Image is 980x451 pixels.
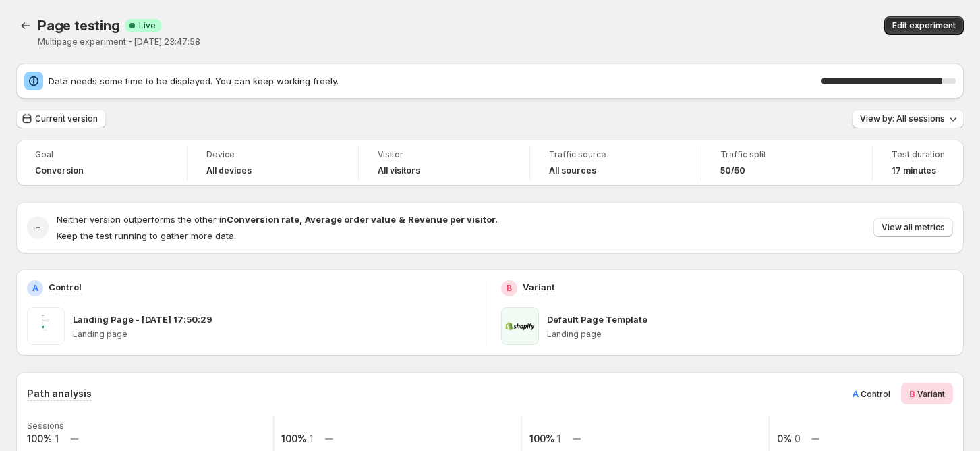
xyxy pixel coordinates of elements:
strong: & [399,214,405,225]
a: GoalConversion [35,148,168,178]
h2: A [32,283,38,294]
text: 1 [310,433,313,444]
span: Current version [35,113,98,124]
button: View all metrics [873,218,953,237]
a: Test duration17 minutes [892,148,945,178]
button: Current version [16,109,106,128]
img: Default Page Template [501,307,539,345]
span: 50/50 [720,165,745,176]
p: Landing Page - [DATE] 17:50:29 [73,313,212,326]
strong: , [299,214,302,225]
span: Data needs some time to be displayed. You can keep working freely. [49,74,821,88]
h2: B [507,283,512,294]
strong: Average order value [305,214,396,225]
text: 1 [55,433,59,444]
span: Variant [917,389,945,399]
span: View all metrics [882,222,945,233]
p: Default Page Template [547,313,647,326]
p: Variant [523,280,555,294]
text: 1 [557,433,560,444]
a: DeviceAll devices [206,148,339,178]
p: Control [49,280,82,294]
span: Neither version outperforms the other in . [57,214,498,225]
img: Landing Page - Jun 27, 17:50:29 [27,307,65,345]
h4: All sources [549,165,596,176]
a: Traffic sourceAll sources [549,148,682,178]
h4: All devices [206,165,252,176]
span: Test duration [892,149,945,160]
text: 0 [795,433,801,444]
span: Visitor [378,149,511,160]
strong: Revenue per visitor [408,214,496,225]
span: Keep the test running to gather more data. [57,230,236,241]
span: Traffic source [549,149,682,160]
button: View by: All sessions [852,109,964,128]
h2: - [36,221,40,234]
h3: Path analysis [27,387,92,400]
strong: Conversion rate [227,214,299,225]
span: Live [139,20,156,31]
span: Page testing [38,18,120,34]
button: Back [16,16,35,35]
a: Traffic split50/50 [720,148,853,178]
text: Sessions [27,421,64,431]
a: VisitorAll visitors [378,148,511,178]
span: A [853,388,859,399]
span: Device [206,149,339,160]
text: 100% [27,433,52,444]
span: Goal [35,149,168,160]
p: Landing page [547,329,953,340]
p: Landing page [73,329,479,340]
span: View by: All sessions [860,113,945,124]
span: Edit experiment [892,20,956,31]
span: B [909,388,915,399]
span: 17 minutes [892,165,936,176]
span: Control [861,389,890,399]
button: Edit experiment [884,16,964,35]
span: Traffic split [720,149,853,160]
span: Conversion [35,165,84,176]
text: 100% [281,433,306,444]
p: Multipage experiment - [DATE] 23:47:58 [38,36,534,47]
text: 0% [777,433,792,444]
text: 100% [529,433,554,444]
h4: All visitors [378,165,420,176]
